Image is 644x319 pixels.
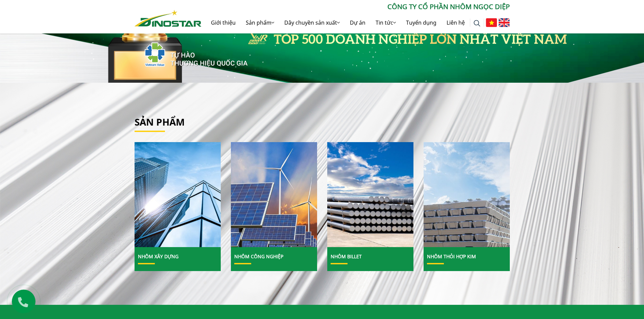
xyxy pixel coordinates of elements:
[231,142,317,247] a: Nhôm Công nghiệp
[327,142,413,247] a: Nhôm Billet
[499,18,510,27] img: English
[424,142,510,247] a: Nhôm Thỏi hợp kim
[135,115,185,128] a: Sản phẩm
[371,12,401,33] a: Tin tức
[138,253,178,260] a: Nhôm Xây dựng
[331,253,362,260] a: Nhôm Billet
[234,253,283,260] a: Nhôm Công nghiệp
[423,142,509,247] img: Nhôm Thỏi hợp kim
[231,142,317,247] img: Nhôm Công nghiệp
[474,20,480,27] img: search
[124,30,249,76] img: thqg
[134,142,220,247] img: Nhôm Xây dựng
[206,12,241,33] a: Giới thiệu
[201,2,510,12] p: CÔNG TY CỔ PHẦN NHÔM NGỌC DIỆP
[135,8,201,26] a: Nhôm Dinostar
[135,142,221,247] a: Nhôm Xây dựng
[486,18,497,27] img: Tiếng Việt
[135,10,201,27] img: Nhôm Dinostar
[345,12,371,33] a: Dự án
[241,12,279,33] a: Sản phẩm
[401,12,442,33] a: Tuyển dụng
[442,12,470,33] a: Liên hệ
[279,12,345,33] a: Dây chuyền sản xuất
[427,253,476,260] a: Nhôm Thỏi hợp kim
[327,142,413,247] img: Nhôm Billet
